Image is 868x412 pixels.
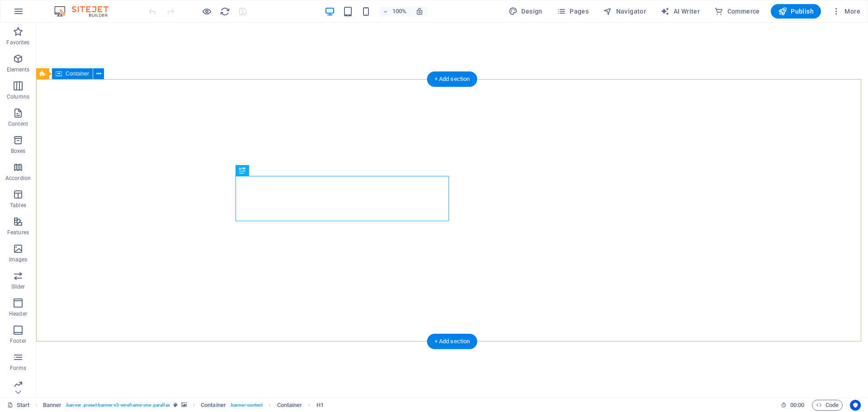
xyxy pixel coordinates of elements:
[832,7,860,16] span: More
[505,4,546,19] div: Design (Ctrl+Alt+Y)
[8,120,28,128] p: Content
[52,6,120,17] img: Editor Logo
[816,400,839,411] span: Code
[657,4,703,19] button: AI Writer
[790,400,804,411] span: 00 00
[5,175,31,182] p: Accordion
[557,7,589,16] span: Pages
[10,202,26,209] p: Tables
[43,400,324,411] nav: breadcrumb
[10,337,26,345] p: Footer
[553,4,592,19] button: Pages
[599,4,650,19] button: Navigator
[66,71,89,76] span: Container
[714,7,760,16] span: Commerce
[201,400,226,411] span: Click to select. Double-click to edit
[316,400,324,411] span: Click to select. Double-click to edit
[181,403,187,407] i: This element contains a background
[174,403,178,407] i: This element is a customizable preset
[7,229,29,236] p: Features
[219,6,230,17] button: reload
[850,400,861,411] button: Usercentrics
[10,365,26,372] p: Forms
[201,6,212,17] button: Click here to leave preview mode and continue editing
[812,400,843,411] button: Code
[230,400,263,411] span: . banner-content
[427,71,477,87] div: + Add section
[660,7,700,16] span: AI Writer
[65,400,170,411] span: . banner .preset-banner-v3-wireframe-one .parallax
[711,4,764,19] button: Commerce
[603,7,646,16] span: Navigator
[415,7,424,15] i: On resize automatically adjust zoom level to fit chosen device.
[43,400,62,411] span: Click to select. Double-click to edit
[7,400,30,411] a: Click to cancel selection. Double-click to open Pages
[505,4,546,19] button: Design
[771,4,821,19] button: Publish
[11,147,26,155] p: Boxes
[509,7,542,16] span: Design
[427,334,477,349] div: + Add section
[828,4,864,19] button: More
[220,6,230,17] i: Reload page
[778,7,814,16] span: Publish
[277,400,302,411] span: Click to select. Double-click to edit
[9,310,27,317] p: Header
[11,283,25,290] p: Slider
[392,6,406,17] h6: 100%
[7,93,29,100] p: Columns
[781,400,805,411] h6: Session time
[797,402,798,408] span: :
[6,39,29,46] p: Favorites
[9,256,28,263] p: Images
[378,6,410,17] button: 100%
[7,66,30,73] p: Elements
